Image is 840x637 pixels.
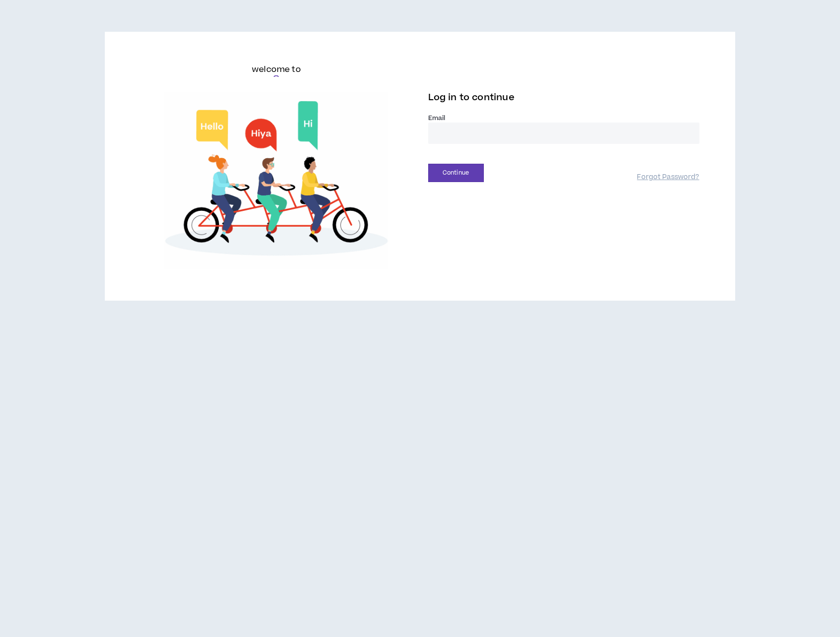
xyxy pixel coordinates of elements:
span: Log in to continue [428,91,515,104]
button: Continue [428,164,484,182]
h6: welcome to [252,64,301,75]
label: Email [428,114,699,123]
a: Forgot Password? [637,173,699,182]
img: Welcome to Wripple [141,92,412,269]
